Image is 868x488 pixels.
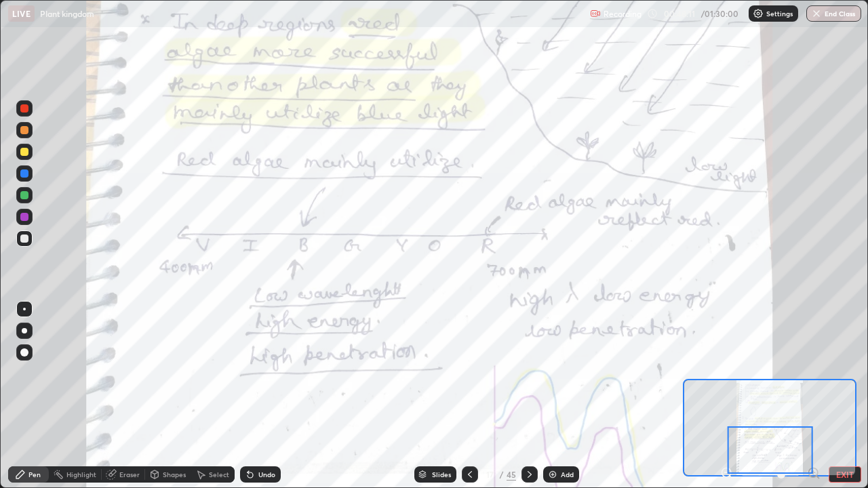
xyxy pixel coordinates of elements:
div: Pen [28,471,41,478]
div: Eraser [119,471,140,478]
div: Slides [432,471,451,478]
img: recording.375f2c34.svg [590,8,601,19]
div: Shapes [163,471,186,478]
button: EXIT [829,466,861,483]
p: LIVE [12,8,31,19]
img: add-slide-button [547,469,558,480]
div: / [500,470,504,479]
div: Select [209,471,229,478]
div: Add [561,471,574,478]
p: Recording [604,9,642,19]
img: end-class-cross [811,8,822,19]
div: 45 [507,468,516,481]
div: 17 [484,470,497,479]
p: Settings [766,10,793,17]
div: Highlight [66,471,96,478]
button: End Class [806,5,861,22]
p: Plant kingdom [40,8,94,19]
div: Undo [258,471,275,478]
img: class-settings-icons [753,8,764,19]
